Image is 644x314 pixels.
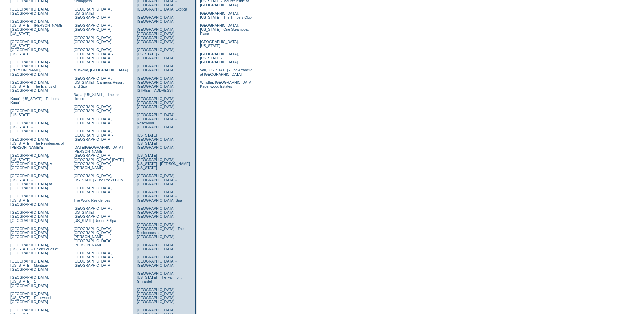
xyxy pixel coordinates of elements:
a: [GEOGRAPHIC_DATA], [GEOGRAPHIC_DATA] - [GEOGRAPHIC_DATA][STREET_ADDRESS] [137,76,176,92]
a: [GEOGRAPHIC_DATA], [US_STATE] - 1 [GEOGRAPHIC_DATA] [10,275,49,288]
a: [GEOGRAPHIC_DATA], [US_STATE] - The Rocks Club [74,174,123,182]
a: [GEOGRAPHIC_DATA], [GEOGRAPHIC_DATA] - [GEOGRAPHIC_DATA] [GEOGRAPHIC_DATA] [137,288,176,304]
a: Kaua'i, [US_STATE] - Timbers Kaua'i [10,97,59,105]
a: [GEOGRAPHIC_DATA], [GEOGRAPHIC_DATA] [74,117,112,125]
a: [GEOGRAPHIC_DATA], [GEOGRAPHIC_DATA] - [GEOGRAPHIC_DATA] [GEOGRAPHIC_DATA] [74,251,113,267]
a: [GEOGRAPHIC_DATA], [US_STATE] - The Residences of [PERSON_NAME]'a [10,137,64,149]
a: [GEOGRAPHIC_DATA], [US_STATE] - The Timbers Club [200,11,252,19]
a: [GEOGRAPHIC_DATA], [GEOGRAPHIC_DATA] - [PERSON_NAME][GEOGRAPHIC_DATA][PERSON_NAME] [74,227,113,247]
a: [GEOGRAPHIC_DATA], [GEOGRAPHIC_DATA] [137,15,175,23]
a: [GEOGRAPHIC_DATA], [GEOGRAPHIC_DATA] - [GEOGRAPHIC_DATA] [137,255,176,267]
a: [GEOGRAPHIC_DATA], [US_STATE] - Rosewood [GEOGRAPHIC_DATA] [10,292,51,304]
a: [GEOGRAPHIC_DATA], [GEOGRAPHIC_DATA] - Rosewood [GEOGRAPHIC_DATA] [137,113,176,129]
a: [GEOGRAPHIC_DATA], [GEOGRAPHIC_DATA] [74,36,112,44]
a: [GEOGRAPHIC_DATA], [GEOGRAPHIC_DATA] [74,186,112,194]
a: [GEOGRAPHIC_DATA], [GEOGRAPHIC_DATA] - [GEOGRAPHIC_DATA] [GEOGRAPHIC_DATA] [137,27,176,44]
a: [GEOGRAPHIC_DATA], [US_STATE] - [GEOGRAPHIC_DATA] [10,194,49,206]
a: [GEOGRAPHIC_DATA], [US_STATE] - [GEOGRAPHIC_DATA], A [GEOGRAPHIC_DATA] [10,153,52,170]
a: [GEOGRAPHIC_DATA], [US_STATE] - [GEOGRAPHIC_DATA] [74,7,112,19]
a: [GEOGRAPHIC_DATA] - [GEOGRAPHIC_DATA][PERSON_NAME], [GEOGRAPHIC_DATA] [10,60,50,76]
a: [GEOGRAPHIC_DATA], [US_STATE] [10,109,49,117]
a: [GEOGRAPHIC_DATA], [GEOGRAPHIC_DATA] [10,7,49,15]
a: [GEOGRAPHIC_DATA], [GEOGRAPHIC_DATA] - [GEOGRAPHIC_DATA]-Spa [137,190,182,202]
a: Vail, [US_STATE] - The Arrabelle at [GEOGRAPHIC_DATA] [200,68,252,76]
a: [GEOGRAPHIC_DATA], [US_STATE] - [GEOGRAPHIC_DATA] [137,48,175,60]
a: The World Residences [74,198,110,202]
a: [GEOGRAPHIC_DATA], [GEOGRAPHIC_DATA] [74,105,112,113]
a: [GEOGRAPHIC_DATA], [US_STATE] - Carneros Resort and Spa [74,76,124,88]
a: Napa, [US_STATE] - The Ink House [74,92,120,101]
a: [GEOGRAPHIC_DATA], [GEOGRAPHIC_DATA] [137,64,175,72]
a: [GEOGRAPHIC_DATA], [GEOGRAPHIC_DATA] - [GEOGRAPHIC_DATA] [137,206,176,218]
a: Whistler, [GEOGRAPHIC_DATA] - Kadenwood Estates [200,80,254,88]
a: [GEOGRAPHIC_DATA], [US_STATE] [200,40,239,48]
a: Muskoka, [GEOGRAPHIC_DATA] [74,68,128,72]
a: [US_STATE][GEOGRAPHIC_DATA], [US_STATE][GEOGRAPHIC_DATA] [137,133,175,149]
a: [GEOGRAPHIC_DATA], [US_STATE] - [GEOGRAPHIC_DATA] [US_STATE] Resort & Spa [74,206,116,223]
a: [GEOGRAPHIC_DATA], [GEOGRAPHIC_DATA] - [GEOGRAPHIC_DATA] [74,129,113,141]
a: [GEOGRAPHIC_DATA], [US_STATE] - [GEOGRAPHIC_DATA] [200,52,239,64]
a: [US_STATE][GEOGRAPHIC_DATA], [US_STATE] - [PERSON_NAME] [US_STATE] [137,153,190,170]
a: [GEOGRAPHIC_DATA], [US_STATE] - The Islands of [GEOGRAPHIC_DATA] [10,80,57,92]
a: [GEOGRAPHIC_DATA], [US_STATE] - Ho'olei Villas at [GEOGRAPHIC_DATA] [10,243,58,255]
a: [GEOGRAPHIC_DATA], [US_STATE] - One Steamboat Place [200,23,249,36]
a: [GEOGRAPHIC_DATA], [US_STATE] - [GEOGRAPHIC_DATA] [10,121,49,133]
a: [GEOGRAPHIC_DATA], [GEOGRAPHIC_DATA] - [GEOGRAPHIC_DATA] [10,227,50,239]
a: [GEOGRAPHIC_DATA], [GEOGRAPHIC_DATA] [137,243,175,251]
a: [GEOGRAPHIC_DATA], [US_STATE] - [PERSON_NAME][GEOGRAPHIC_DATA], [US_STATE] [10,19,64,36]
a: [GEOGRAPHIC_DATA], [US_STATE] - Montage [GEOGRAPHIC_DATA] [10,259,49,271]
a: [GEOGRAPHIC_DATA], [GEOGRAPHIC_DATA] - [GEOGRAPHIC_DATA] [GEOGRAPHIC_DATA] [74,48,113,64]
a: [DATE][GEOGRAPHIC_DATA][PERSON_NAME], [GEOGRAPHIC_DATA] - [GEOGRAPHIC_DATA] [DATE][GEOGRAPHIC_DAT... [74,145,124,170]
a: [GEOGRAPHIC_DATA], [GEOGRAPHIC_DATA] - [GEOGRAPHIC_DATA] [137,97,176,109]
a: [GEOGRAPHIC_DATA], [US_STATE] - [GEOGRAPHIC_DATA] at [GEOGRAPHIC_DATA] [10,174,52,190]
a: [GEOGRAPHIC_DATA], [GEOGRAPHIC_DATA] [74,23,112,32]
a: [GEOGRAPHIC_DATA], [US_STATE] - [GEOGRAPHIC_DATA], [US_STATE] [10,40,49,56]
a: [GEOGRAPHIC_DATA], [US_STATE] - The Fairmont Ghirardelli [137,271,181,284]
a: [GEOGRAPHIC_DATA], [GEOGRAPHIC_DATA] - [GEOGRAPHIC_DATA] [10,210,50,223]
a: [GEOGRAPHIC_DATA], [GEOGRAPHIC_DATA] - The Residences at [GEOGRAPHIC_DATA] [137,223,184,239]
a: [GEOGRAPHIC_DATA], [GEOGRAPHIC_DATA] - [GEOGRAPHIC_DATA] [137,174,176,186]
